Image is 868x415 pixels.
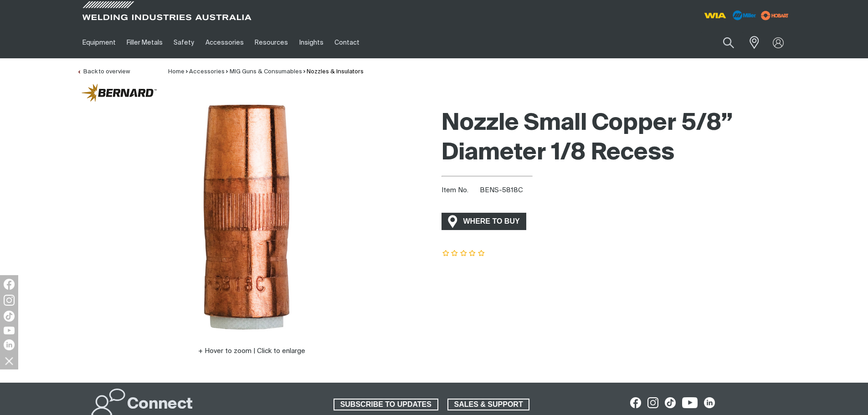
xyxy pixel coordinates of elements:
img: hide socials [1,353,17,369]
a: Home [168,69,185,75]
a: Contact [329,27,365,58]
img: Facebook [4,279,15,290]
img: YouTube [4,327,15,334]
a: Filler Metals [121,27,168,58]
span: BENS-5818C [480,187,523,194]
span: Item No. [442,185,478,196]
nav: Breadcrumb [168,67,364,77]
a: Equipment [77,27,121,58]
img: miller [758,9,791,22]
img: Instagram [4,295,15,306]
button: Search products [713,32,744,53]
img: LinkedIn [4,339,15,350]
a: Insights [293,27,329,58]
span: WHERE TO BUY [457,214,526,229]
a: Safety [168,27,200,58]
h1: Nozzle Small Copper 5/8” Diameter 1/8 Recess [442,109,791,168]
a: MIG Guns & Consumables [230,69,302,75]
input: Product name or item number... [701,32,744,53]
span: Rating: {0} [442,251,486,257]
button: Hover to zoom | Click to enlarge [193,346,311,357]
a: Back to overview of Nozzles & Insulators [77,69,130,75]
a: Accessories [200,27,249,58]
a: Nozzles & Insulators [307,69,364,75]
span: SALES & SUPPORT [448,399,529,410]
a: Accessories [189,69,225,75]
a: SALES & SUPPORT [447,399,530,410]
a: Resources [249,27,293,58]
a: WHERE TO BUY [442,213,527,230]
h2: Connect [127,395,193,415]
img: Nozzle Small Copper 5/8” Diameter - 1/8 Recess [138,104,366,332]
img: TikTok [4,311,15,322]
nav: Main [77,27,613,58]
a: SUBSCRIBE TO UPDATES [334,399,438,410]
span: SUBSCRIBE TO UPDATES [334,399,437,410]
